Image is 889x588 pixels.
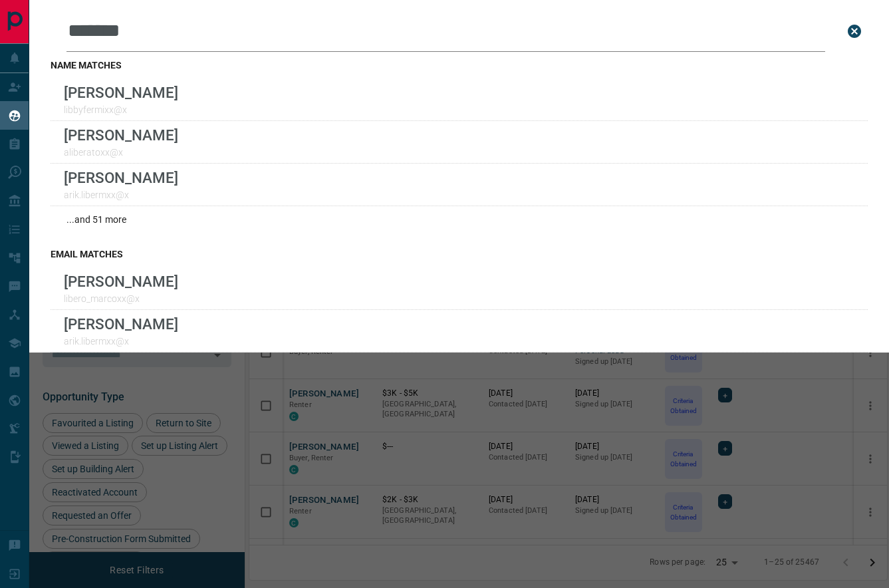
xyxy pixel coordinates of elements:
p: libbyfermixx@x [64,104,178,115]
p: libero_marcoxx@x [64,293,178,304]
p: aliberatoxx@x [64,147,178,158]
button: close search bar [841,18,868,45]
p: arik.libermxx@x [64,336,178,347]
p: [PERSON_NAME] [64,315,178,333]
p: [PERSON_NAME] [64,84,178,101]
h3: name matches [51,60,868,71]
p: [PERSON_NAME] [64,126,178,144]
div: ...and 51 more [51,206,868,233]
h3: email matches [51,249,868,259]
p: arik.libermxx@x [64,190,178,200]
p: [PERSON_NAME] [64,273,178,290]
p: [PERSON_NAME] [64,169,178,186]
